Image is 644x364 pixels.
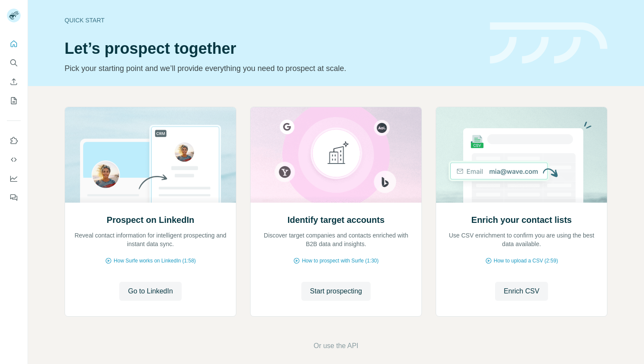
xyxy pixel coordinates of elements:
button: Enrich CSV [495,282,548,301]
button: Use Surfe on LinkedIn [7,133,21,148]
button: Start prospecting [301,282,371,301]
button: Go to LinkedIn [119,282,181,301]
button: Use Surfe API [7,152,21,167]
button: Quick start [7,36,21,52]
span: How Surfe works on LinkedIn (1:58) [114,257,196,265]
span: Go to LinkedIn [128,286,173,296]
button: Enrich CSV [7,74,21,89]
button: My lists [7,93,21,108]
button: Or use the API [313,341,358,351]
img: Prospect on LinkedIn [65,107,236,203]
span: Enrich CSV [504,286,539,296]
img: banner [490,22,607,64]
div: Quick start [65,16,480,25]
span: Start prospecting [310,286,362,296]
h2: Identify target accounts [288,214,385,226]
h2: Prospect on LinkedIn [107,214,194,226]
span: How to upload a CSV (2:59) [494,257,558,265]
img: Identify target accounts [250,107,422,203]
h2: Enrich your contact lists [471,214,572,226]
button: Feedback [7,190,21,205]
button: Dashboard [7,171,21,186]
p: Reveal contact information for intelligent prospecting and instant data sync. [74,231,227,248]
img: Enrich your contact lists [436,107,607,203]
button: Search [7,55,21,71]
p: Discover target companies and contacts enriched with B2B data and insights. [259,231,413,248]
span: How to prospect with Surfe (1:30) [302,257,378,265]
p: Use CSV enrichment to confirm you are using the best data available. [445,231,598,248]
h1: Let’s prospect together [65,40,480,57]
p: Pick your starting point and we’ll provide everything you need to prospect at scale. [65,62,480,74]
